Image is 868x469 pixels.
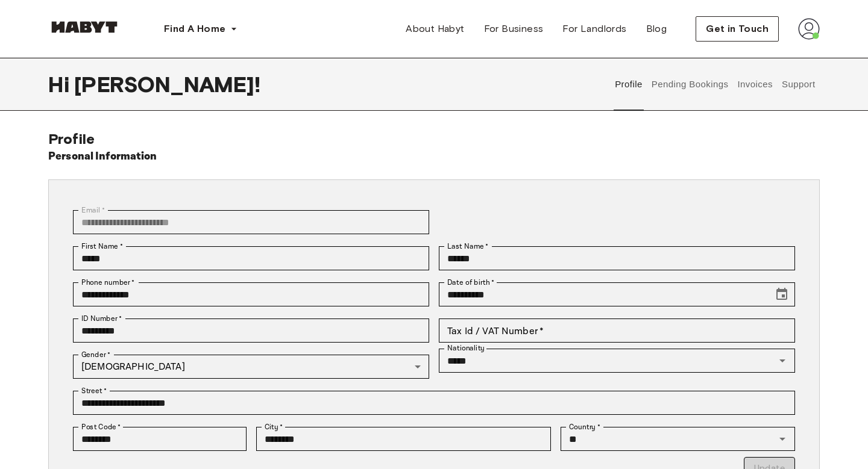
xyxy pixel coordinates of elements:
span: For Landlords [562,22,626,36]
label: First Name [81,241,123,252]
a: For Business [474,17,553,41]
a: For Landlords [553,17,636,41]
label: Country [569,421,600,432]
label: Post Code [81,421,121,432]
div: [DEMOGRAPHIC_DATA] [73,355,429,379]
h6: Personal Information [48,148,157,165]
span: Hi [48,72,74,97]
button: Open [774,352,791,369]
button: Open [774,430,791,447]
label: Gender [81,349,110,360]
span: [PERSON_NAME] ! [74,72,260,97]
button: Choose date, selected date is Apr 3, 2001 [770,282,794,306]
label: Nationality [447,343,485,353]
label: Phone number [81,277,135,288]
span: Find A Home [164,22,225,36]
span: About Habyt [406,22,464,36]
div: You can't change your email address at the moment. Please reach out to customer support in case y... [73,210,429,234]
a: About Habyt [396,17,474,41]
div: user profile tabs [611,58,820,111]
span: Profile [48,130,95,148]
label: Email [81,205,105,216]
label: Date of birth [447,277,494,288]
label: ID Number [81,313,122,324]
label: City [265,421,283,432]
img: avatar [798,18,820,40]
button: Find A Home [154,17,247,41]
span: For Business [484,22,544,36]
button: Pending Bookings [650,58,730,111]
span: Get in Touch [706,22,769,36]
button: Get in Touch [696,16,779,42]
button: Profile [614,58,644,111]
label: Street [81,385,107,396]
span: Blog [646,22,667,36]
img: Habyt [48,21,121,33]
a: Blog [637,17,677,41]
button: Invoices [736,58,774,111]
label: Last Name [447,241,489,252]
button: Support [780,58,817,111]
